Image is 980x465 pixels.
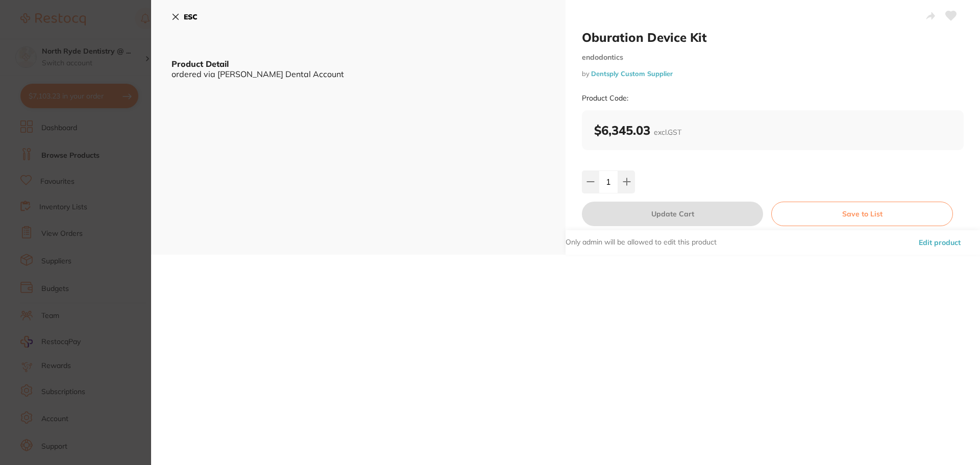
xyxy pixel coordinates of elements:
b: Product Detail [171,59,229,69]
b: $6,345.03 [594,123,681,138]
small: by [582,70,964,78]
small: endodontics [582,53,964,62]
button: Update Cart [582,202,763,226]
button: ESC [171,8,198,26]
span: excl. GST [654,128,681,137]
p: Only admin will be allowed to edit this product [566,237,717,248]
b: ESC [184,12,198,21]
a: Dentsply Custom Supplier [591,69,673,78]
button: Save to List [771,202,953,226]
div: ordered via [PERSON_NAME] Dental Account [171,69,545,79]
button: Edit product [916,230,964,255]
small: Product Code: [582,94,628,103]
h2: Oburation Device Kit [582,30,964,45]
